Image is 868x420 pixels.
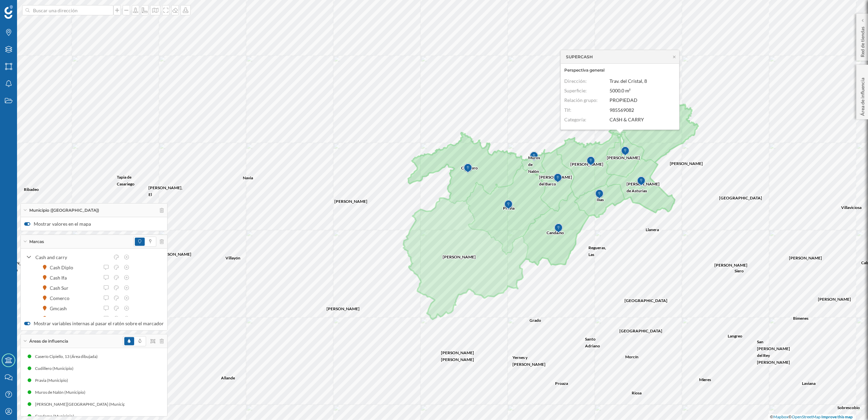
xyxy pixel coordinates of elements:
[35,389,89,396] div: Muros de Nalón (Municipio)
[637,175,645,188] img: Marker
[35,365,77,372] div: Cudillero (Municipio)
[610,117,644,122] span: CASH & CARRY
[564,97,598,103] span: Relación grupo:
[821,414,853,419] a: Improve this map
[586,154,595,168] img: Marker
[530,150,538,163] img: Marker
[24,320,164,327] label: Mostrar variables internas al pasar el ratón sobre el marcador
[564,88,587,93] span: Superficie:
[504,198,512,212] img: Marker
[29,239,44,245] span: Marcas
[621,145,629,158] img: Marker
[24,221,164,227] label: Mostrar valores en el mapa
[50,284,72,291] div: Cash Sur
[554,222,563,235] img: Marker
[463,162,472,175] img: Marker
[768,414,854,420] div: © ©
[564,117,586,122] span: Categoría:
[564,78,587,84] span: Dirección:
[595,187,603,201] img: Marker
[50,274,70,281] div: Cash Ifa
[35,413,78,420] div: Candamo (Municipio)
[50,305,70,312] div: Gmcash
[4,5,13,19] img: Geoblink Logo
[35,377,72,384] div: Pravia (Municipio)
[35,353,101,360] div: Caserío Cipiello, 13 (Área dibujada)
[29,207,99,213] span: Municipio ([GEOGRAPHIC_DATA])
[564,107,571,113] span: Tlf:
[564,67,676,73] h6: Perspectiva general
[610,78,647,84] span: Trav. del Cristal, 8
[566,54,593,60] span: SUPERCASH
[29,338,68,344] span: Áreas de influencia
[50,295,73,302] div: Comerco
[859,24,866,57] p: Red de tiendas
[773,414,788,419] a: Mapbox
[553,171,562,185] img: Marker
[859,75,866,116] p: Área de influencia
[50,264,77,271] div: Cash Diplo
[610,88,631,93] span: 5000.0 m²
[610,107,634,113] span: 985569082
[610,97,637,103] span: PROPIEDAD
[14,5,38,11] span: Soporte
[35,401,133,408] div: [PERSON_NAME][GEOGRAPHIC_DATA] (Municipio)
[792,414,821,419] a: OpenStreetMap
[50,315,80,322] div: Gros Mercat
[35,254,110,261] div: Cash and carry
